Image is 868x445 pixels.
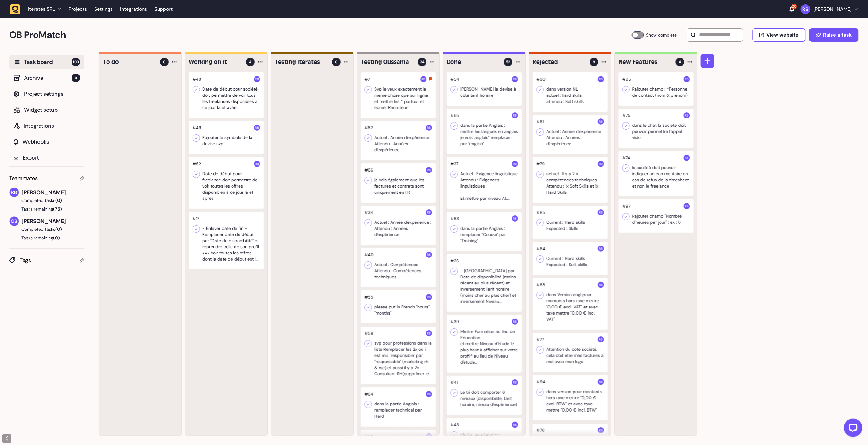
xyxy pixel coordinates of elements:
[426,209,432,215] img: Rodolphe Balay
[20,256,80,265] span: Tags
[598,427,604,433] img: Rodolphe Balay
[9,103,84,117] button: Widget setup
[684,203,690,209] img: Rodolphe Balay
[94,4,113,15] a: Settings
[512,76,518,82] img: Rodolphe Balay
[598,161,604,167] img: Rodolphe Balay
[512,379,518,385] img: Rodolphe Balay
[53,235,60,241] span: (0)
[28,6,55,12] span: iterates SRL
[9,134,84,149] button: Webhooks
[512,215,518,222] img: Rodolphe Balay
[598,209,604,215] img: Rodolphe Balay
[120,4,147,15] a: Integrations
[426,330,432,336] img: Rodolphe Balay
[10,4,65,15] button: iterates SRL
[103,58,156,66] h4: To do
[447,58,500,66] h4: Done
[814,6,852,12] p: [PERSON_NAME]
[619,58,671,66] h4: New features
[254,76,260,82] img: Rodolphe Balay
[598,76,604,82] img: Rodolphe Balay
[23,153,80,162] span: Export
[823,33,852,37] span: Raise a task
[506,59,510,65] span: 52
[22,137,80,146] span: Webhooks
[68,4,87,15] a: Projects
[767,33,799,37] span: View website
[55,198,62,203] span: (0)
[275,58,328,66] h4: Testing iterates
[55,226,62,232] span: (0)
[598,282,604,288] img: Rodolphe Balay
[684,155,690,161] img: Rodolphe Balay
[249,59,251,65] span: 4
[512,422,518,428] img: Rodolphe Balay
[598,379,604,385] img: Rodolphe Balay
[9,87,84,101] button: Project settings
[801,4,858,14] button: [PERSON_NAME]
[420,59,425,65] span: 34
[21,217,84,226] span: [PERSON_NAME]
[10,188,19,197] img: Rodolphe Balay
[426,391,432,397] img: Rodolphe Balay
[24,58,72,66] span: Task board
[512,112,518,118] img: Rodolphe Balay
[24,74,72,82] span: Archive
[679,59,681,65] span: 4
[9,235,84,241] button: Tasks remaining(0)
[753,28,806,42] button: View website
[512,319,518,325] img: Rodolphe Balay
[24,122,80,130] span: Integrations
[9,197,80,203] button: Completed tasks(0)
[426,433,432,439] img: Rodolphe Balay
[24,90,80,98] span: Project settings
[598,336,604,342] img: Rodolphe Balay
[426,294,432,300] img: Rodolphe Balay
[9,118,84,133] button: Integrations
[684,76,690,82] img: Rodolphe Balay
[839,416,865,442] iframe: LiveChat chat widget
[801,4,811,14] img: Rodolphe Balay
[512,161,518,167] img: Rodolphe Balay
[426,252,432,258] img: Rodolphe Balay
[189,58,242,66] h4: Working on it
[53,206,62,212] span: (75)
[426,125,432,131] img: Rodolphe Balay
[533,58,586,66] h4: Rejected
[21,188,84,197] span: [PERSON_NAME]
[154,6,173,12] a: Support
[792,4,797,9] div: 20
[9,206,84,212] button: Tasks remaining(75)
[24,106,80,114] span: Widget setup
[9,174,38,183] span: Teammates
[598,118,604,125] img: Rodolphe Balay
[684,112,690,118] img: Rodolphe Balay
[163,59,165,65] span: 0
[335,59,337,65] span: 0
[426,167,432,173] img: Rodolphe Balay
[420,76,426,82] img: Rodolphe Balay
[9,226,80,232] button: Completed tasks(0)
[72,74,80,82] span: 0
[809,28,859,42] button: Raise a task
[9,28,632,42] h2: OB ProMatch
[9,71,84,85] button: Archive0
[9,150,84,165] button: Export
[361,58,414,66] h4: Testing Oussama
[598,246,604,252] img: Rodolphe Balay
[254,161,260,167] img: Rodolphe Balay
[593,59,595,65] span: 9
[254,125,260,131] img: Rodolphe Balay
[10,217,19,226] img: Oussama Bahassou
[72,58,80,66] span: 103
[9,55,84,69] button: Task board103
[646,31,677,39] span: Show complete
